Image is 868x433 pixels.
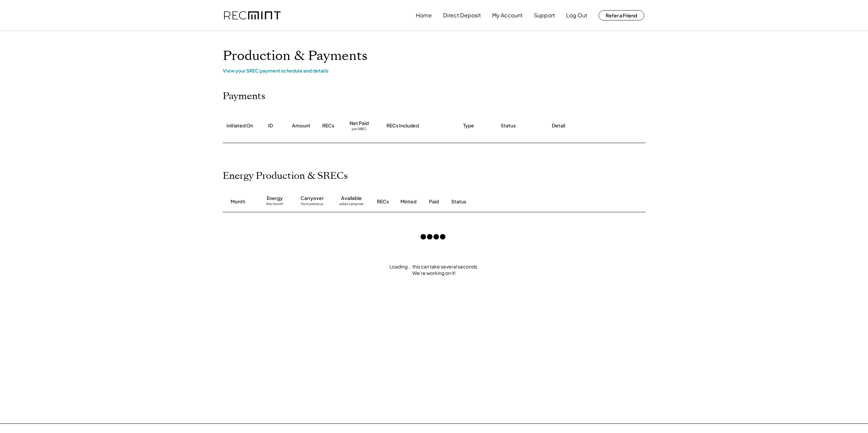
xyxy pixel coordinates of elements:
[216,263,652,277] div: Loading... this can take several seconds. We're working on it!
[400,198,416,205] div: Minted
[386,122,419,129] div: RECs Included
[223,67,646,74] div: View your SREC payment schedule and details
[300,195,324,202] div: Carryover
[416,9,432,22] button: Home
[463,122,474,129] div: Type
[599,10,644,20] button: Refer a Friend
[231,198,245,205] div: Month
[266,202,283,208] div: this month
[339,202,364,208] div: adds carryover
[226,122,253,129] div: Initiated On
[341,195,362,202] div: Available
[566,9,587,22] button: Log Out
[429,198,439,205] div: Paid
[534,9,555,22] button: Support
[267,195,283,202] div: Energy
[352,127,367,132] div: per SREC
[492,9,523,22] button: My Account
[350,120,369,127] div: Net Paid
[322,122,334,129] div: RECs
[292,122,310,129] div: Amount
[268,122,273,129] div: ID
[301,202,323,208] div: from previous
[377,198,389,205] div: RECs
[552,122,565,129] div: Detail
[224,11,281,20] img: recmint-logotype%403x.png
[451,198,567,205] div: Status
[223,91,265,102] h2: Payments
[443,9,481,22] button: Direct Deposit
[223,170,348,182] h2: Energy Production & SRECs
[501,122,516,129] div: Status
[223,48,646,64] h1: Production & Payments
